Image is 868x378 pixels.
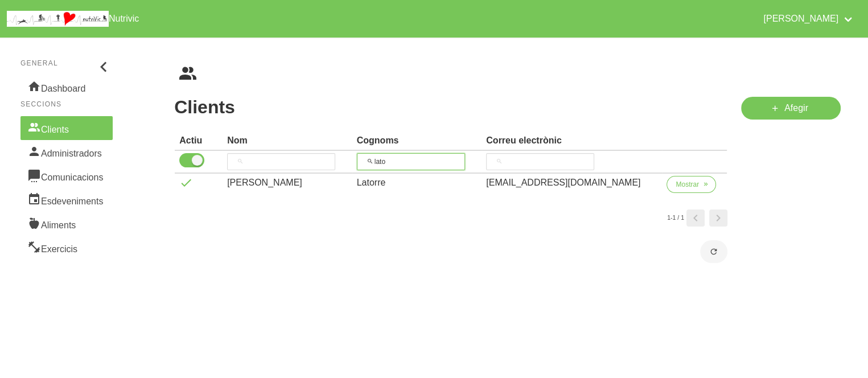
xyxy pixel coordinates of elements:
[784,101,808,115] span: Afegir
[174,65,841,83] nav: breadcrumbs
[486,134,657,147] div: Correu electrònic
[486,176,657,190] div: [EMAIL_ADDRESS][DOMAIN_NAME]
[227,134,348,147] div: Nom
[227,176,348,190] div: [PERSON_NAME]
[20,212,113,236] a: Aliments
[20,164,113,188] a: Comunicacions
[20,58,113,68] p: General
[7,11,109,27] img: company_logo
[667,213,684,223] small: 1-1 / 1
[20,116,113,140] a: Clients
[20,99,113,109] p: Seccions
[357,134,478,147] div: Cognoms
[20,75,113,99] a: Dashboard
[667,176,716,198] a: Mostrar
[20,236,113,260] a: Exercicis
[179,134,218,147] div: Actiu
[357,176,478,190] div: Latorre
[676,179,699,190] span: Mostrar
[756,5,861,33] a: [PERSON_NAME]
[667,176,716,193] button: Mostrar
[741,97,841,120] a: Afegir
[174,97,727,117] h1: Clients
[709,209,727,227] a: Page 2.
[20,140,113,164] a: Administradors
[686,209,705,227] a: Page 0.
[20,188,113,212] a: Esdeveniments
